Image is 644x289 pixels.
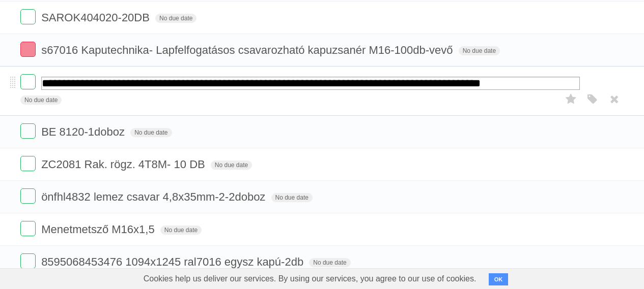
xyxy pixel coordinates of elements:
label: Done [20,74,36,89]
span: No due date [211,160,252,170]
span: Cookies help us deliver our services. By using our services, you agree to our use of cookies. [133,269,487,289]
span: önfhl4832 lemez csavar 4,8x35mm-2-2doboz [41,190,268,203]
label: Done [20,123,36,139]
span: No due date [20,95,62,105]
label: Done [20,188,36,204]
label: Done [20,156,36,171]
label: Done [20,9,36,24]
span: 8595068453476 1094x1245 ral7016 egysz kapú-2db [41,255,306,268]
label: Star task [562,91,581,108]
button: OK [489,273,509,285]
span: No due date [309,258,350,267]
label: Done [20,221,36,236]
span: Menetmetsző M16x1,5 [41,223,157,236]
span: No due date [130,128,172,137]
label: Done [20,253,36,269]
span: SAROK404020-20DB [41,11,152,24]
span: No due date [459,46,500,55]
span: No due date [160,226,202,235]
span: BE 8120-1doboz [41,125,127,138]
span: No due date [271,193,313,202]
span: ZC2081 Rak. rögz. 4T8M- 10 DB [41,158,208,171]
span: No due date [155,14,197,23]
span: s67016 Kaputechnika- Lapfelfogatásos csavarozható kapuzsanér M16-100db-vevő [41,44,455,56]
label: Done [20,42,36,57]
